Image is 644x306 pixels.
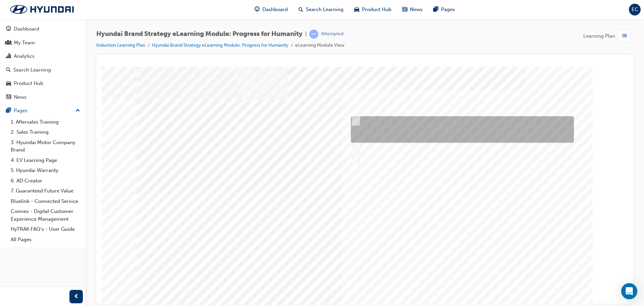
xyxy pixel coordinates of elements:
[295,42,344,49] li: eLearning Module View
[632,6,638,13] span: EC
[349,3,397,16] a: car-iconProduct Hub
[6,108,11,114] span: pages-icon
[8,176,83,186] a: 6. AD Creator
[14,52,35,60] div: Analytics
[3,21,83,104] button: DashboardMy TeamAnalyticsSearch LearningProduct HubNews
[6,26,11,32] span: guage-icon
[3,23,83,35] a: Dashboard
[8,165,83,176] a: 5. Hyundai Warranty
[410,6,423,13] span: News
[14,107,28,115] div: Pages
[8,137,83,155] a: 3. Hyundai Motor Company Brand
[583,30,633,42] button: Learning Plan
[75,106,80,115] span: up-icon
[152,42,288,48] a: Hyundai Brand Strategy eLearning Module: Progress for Humanity
[306,6,343,13] span: Search Learning
[8,117,83,127] a: 1. Aftersales Training
[6,53,11,59] span: chart-icon
[255,5,260,14] span: guage-icon
[3,2,80,16] img: Trak
[3,77,83,90] a: Product Hub
[622,32,627,40] span: list-icon
[8,196,83,207] a: Bluelink - Connected Service
[14,93,26,101] div: News
[8,224,83,234] a: HyTRAK FAQ's - User Guide
[14,25,39,33] div: Dashboard
[3,50,83,62] a: Analytics
[629,4,641,15] button: EC
[3,104,83,117] button: Pages
[3,91,83,103] a: News
[428,3,460,16] a: pages-iconPages
[8,127,83,137] a: 2. Sales Training
[583,32,615,40] span: Learning Plan
[309,30,318,39] span: learningRecordVerb_ATTEMPT-icon
[74,293,79,301] span: prev-icon
[8,234,83,245] a: All Pages
[8,186,83,196] a: 7. Guaranteed Future Value
[249,3,293,16] a: guage-iconDashboard
[305,30,307,38] span: |
[52,218,91,228] div: Question 2 of 7
[6,67,11,73] span: search-icon
[3,37,83,49] a: My Team
[402,5,407,14] span: news-icon
[6,40,11,46] span: people-icon
[3,64,83,76] a: Search Learning
[262,6,288,13] span: Dashboard
[397,3,428,16] a: news-iconNews
[8,155,83,166] a: 4. EV Learning Page
[14,39,35,47] div: My Team
[441,6,455,13] span: Pages
[362,6,391,13] span: Product Hub
[13,66,51,74] div: Search Learning
[321,31,343,37] div: Attempted
[433,5,438,14] span: pages-icon
[96,42,145,48] a: Induction Learning Plan
[6,81,11,87] span: car-icon
[96,30,303,38] span: Hyundai Brand Strategy eLearning Module: Progress for Humanity
[299,5,303,14] span: search-icon
[354,5,359,14] span: car-icon
[293,3,349,16] a: search-iconSearch Learning
[621,283,637,299] div: Open Intercom Messenger
[8,206,83,224] a: Connex - Digital Customer Experience Management
[14,80,43,87] div: Product Hub
[6,94,11,100] span: news-icon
